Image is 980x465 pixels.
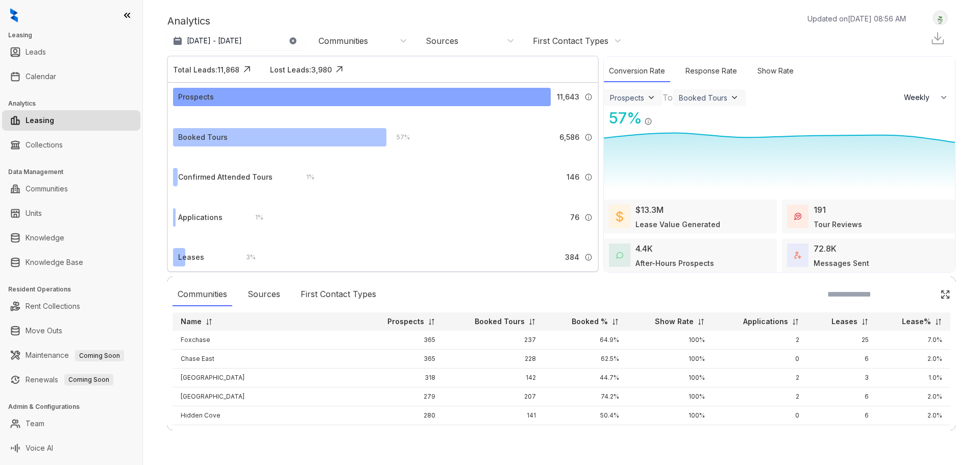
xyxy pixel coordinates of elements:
[26,179,68,199] a: Communities
[807,406,877,425] td: 6
[2,228,140,248] li: Knowledge
[360,331,444,350] td: 365
[26,203,42,224] a: Units
[729,92,740,103] img: ViewFilterArrow
[2,252,140,273] li: Knowledge Base
[904,92,935,103] span: Weekly
[173,350,360,369] td: Chase East
[360,387,444,406] td: 279
[935,318,942,326] img: sorting
[544,425,627,444] td: 54.6%
[360,425,444,444] td: 271
[2,321,140,341] li: Move Outs
[877,387,950,406] td: 2.0%
[428,318,435,326] img: sorting
[533,35,608,46] div: First Contact Types
[570,212,579,223] span: 76
[610,93,644,102] div: Prospects
[386,132,410,143] div: 57 %
[544,369,627,387] td: 44.7%
[2,179,140,199] li: Communities
[544,406,627,425] td: 50.4%
[877,406,950,425] td: 2.0%
[296,283,381,306] div: First Contact Types
[26,370,113,390] a: RenewalsComing Soon
[627,350,714,369] td: 100%
[627,406,714,425] td: 100%
[2,345,140,365] li: Maintenance
[604,60,670,82] div: Conversion Rate
[332,62,347,77] img: Click Icon
[8,99,142,108] h3: Analytics
[814,242,837,255] div: 72.8K
[663,91,673,104] div: To
[26,228,64,248] a: Knowledge
[173,425,360,444] td: Point [PERSON_NAME]
[792,318,799,326] img: sorting
[426,35,458,46] div: Sources
[26,438,53,458] a: Voice AI
[8,31,142,40] h3: Leasing
[178,91,214,103] div: Prospects
[604,107,642,130] div: 57 %
[75,350,124,361] span: Coming Soon
[528,318,536,326] img: sorting
[544,387,627,406] td: 74.2%
[807,331,877,350] td: 25
[360,369,444,387] td: 318
[627,331,714,350] td: 100%
[930,31,945,46] img: Download
[807,387,877,406] td: 6
[713,387,807,406] td: 2
[8,402,142,411] h3: Admin & Configurations
[616,252,623,259] img: AfterHoursConversations
[167,32,305,50] button: [DATE] - [DATE]
[713,406,807,425] td: 0
[646,92,656,103] img: ViewFilterArrow
[26,66,56,87] a: Calendar
[178,252,204,263] div: Leases
[26,42,46,62] a: Leads
[26,321,62,341] a: Move Outs
[2,66,140,87] li: Calendar
[475,316,525,327] p: Booked Tours
[242,283,285,306] div: Sources
[444,425,544,444] td: 148
[444,406,544,425] td: 141
[584,173,593,181] img: Info
[173,406,360,425] td: Hidden Cove
[861,318,869,326] img: sorting
[8,285,142,294] h3: Resident Operations
[181,316,202,327] p: Name
[173,64,239,75] div: Total Leads: 11,868
[360,350,444,369] td: 365
[296,172,314,183] div: 1 %
[635,242,653,255] div: 4.4K
[187,36,242,46] p: [DATE] - [DATE]
[807,369,877,387] td: 3
[2,438,140,458] li: Voice AI
[26,296,80,316] a: Rent Collections
[544,331,627,350] td: 64.9%
[877,425,950,444] td: 3.0%
[713,425,807,444] td: 1
[26,413,44,434] a: Team
[713,369,807,387] td: 2
[2,42,140,62] li: Leads
[794,252,801,259] img: TotalFum
[245,212,263,223] div: 1 %
[444,331,544,350] td: 237
[205,318,213,326] img: sorting
[2,203,140,224] li: Units
[635,258,714,268] div: After-Hours Prospects
[26,252,83,273] a: Knowledge Base
[270,64,332,75] div: Lost Leads: 3,980
[2,135,140,155] li: Collections
[8,167,142,177] h3: Data Management
[635,204,664,216] div: $13.3M
[559,132,579,143] span: 6,586
[239,62,255,77] img: Click Icon
[616,210,623,223] img: LeaseValue
[807,425,877,444] td: 7
[940,289,950,300] img: Click Icon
